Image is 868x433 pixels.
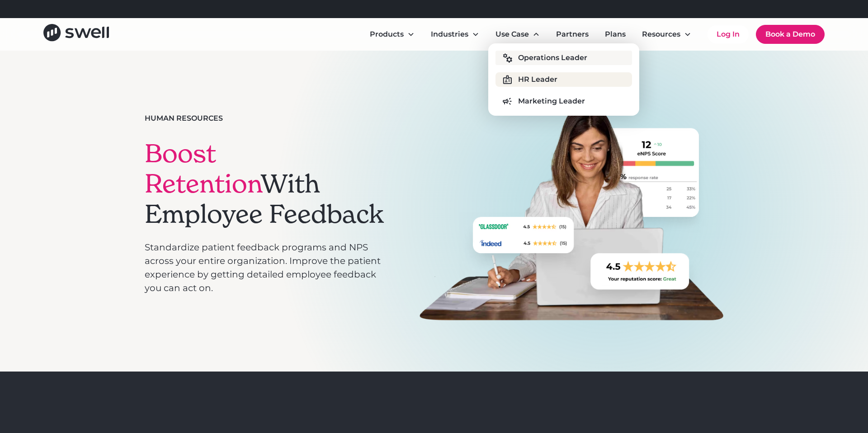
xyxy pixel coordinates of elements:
div: Marketing Leader [518,96,585,107]
div: Products [370,29,404,40]
a: Log In [708,25,749,43]
div: Use Case [488,25,547,43]
span: Boost Retention [145,137,261,200]
div: Products [363,25,422,43]
a: Plans [598,25,633,43]
a: Book a Demo [756,25,825,44]
nav: Use Case [488,43,639,116]
div: Industries [431,29,468,40]
div: Operations Leader [518,52,587,63]
a: Marketing Leader [495,94,632,108]
a: Operations Leader [495,51,632,65]
div: HR Leader [518,74,557,85]
a: Partners [549,25,596,43]
h1: With Employee Feedback [145,138,388,230]
div: Use Case [495,29,529,40]
div: Industries [424,25,486,43]
p: Standardize patient feedback programs and NPS across your entire organization. Improve the patien... [145,240,388,295]
div: Resources [635,25,698,43]
a: HR Leader [495,72,632,87]
div: Human Resources [145,113,223,124]
a: home [43,24,109,44]
div: Resources [642,29,680,40]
